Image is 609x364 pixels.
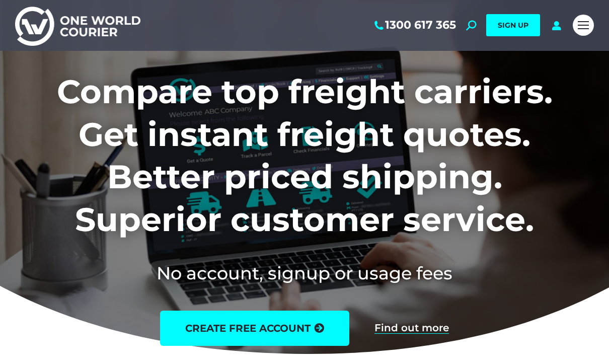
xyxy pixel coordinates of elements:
[15,70,594,241] h1: Compare top freight carriers. Get instant freight quotes. Better priced shipping. Superior custom...
[498,21,528,30] span: SIGN UP
[374,323,449,334] a: Find out more
[15,261,594,285] h2: No account, signup or usage fees
[160,311,349,346] a: create free account
[573,15,594,36] a: Mobile menu icon
[15,5,140,46] img: One World Courier
[486,14,540,36] a: SIGN UP
[372,19,456,32] a: 1300 617 365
